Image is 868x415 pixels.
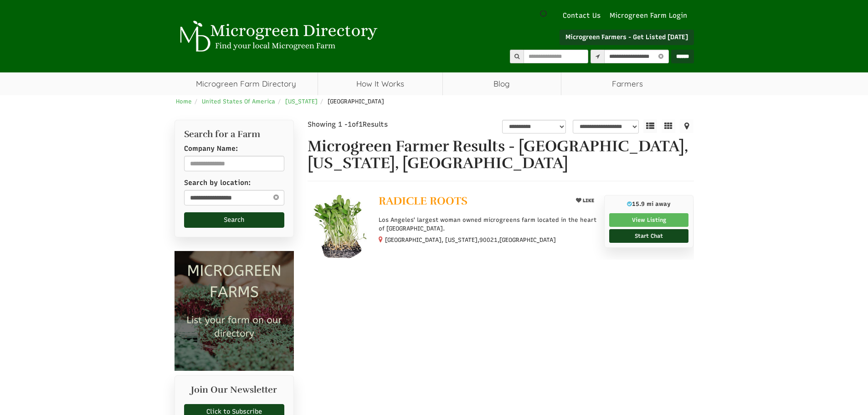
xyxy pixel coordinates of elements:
span: Farmers [561,72,694,95]
span: 1 [348,120,352,128]
img: RADICLE ROOTS [308,195,372,259]
label: Company Name: [184,144,238,154]
a: Blog [443,72,561,95]
small: [GEOGRAPHIC_DATA], [US_STATE], , [385,236,556,243]
a: Home [176,98,192,105]
select: sortbox-1 [573,120,639,133]
a: United States Of America [202,98,275,105]
span: 1 [359,120,363,128]
a: Microgreen Farm Directory [175,72,318,95]
div: Showing 1 - of Results [308,120,436,129]
img: Microgreen Farms list your microgreen farm today [175,251,294,371]
a: Contact Us [558,11,605,20]
p: Los Angeles' largest woman owned microgreens farm located in the heart of [GEOGRAPHIC_DATA]. [379,216,597,232]
label: Search by location: [184,178,251,188]
button: LIKE [573,195,597,206]
span: RADICLE ROOTS [379,194,467,208]
h2: Search for a Farm [184,129,285,139]
span: [GEOGRAPHIC_DATA] [328,98,384,105]
a: RADICLE ROOTS [379,195,565,209]
h2: Join Our Newsletter [184,385,285,400]
a: Start Chat [609,229,689,243]
span: LIKE [581,198,594,204]
a: How It Works [318,72,442,95]
p: 15.9 mi away [609,200,689,208]
img: Microgreen Directory [175,20,380,52]
select: overall_rating_filter-1 [502,120,566,133]
button: Search [184,212,285,228]
span: 90021 [479,236,498,244]
a: Microgreen Farm Login [610,11,692,20]
span: [GEOGRAPHIC_DATA] [499,236,556,244]
h1: Microgreen Farmer Results - [GEOGRAPHIC_DATA], [US_STATE], [GEOGRAPHIC_DATA] [308,138,694,172]
a: Microgreen Farmers - Get Listed [DATE] [560,30,694,45]
a: View Listing [609,213,689,227]
a: [US_STATE] [285,98,318,105]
